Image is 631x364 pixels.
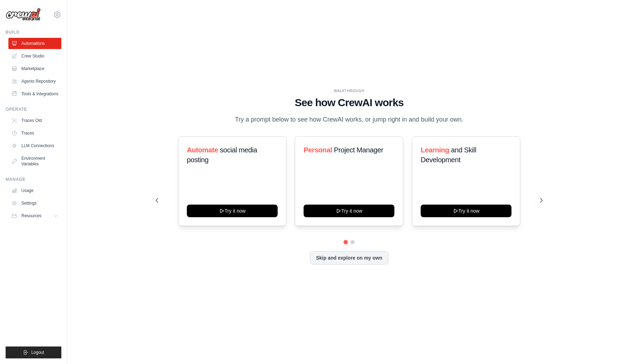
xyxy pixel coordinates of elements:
div: Build [6,29,61,35]
a: Environment Variables [8,153,61,170]
div: WALKTHROUGH [156,88,543,94]
span: and Skill Development [421,146,476,164]
a: Agents Repository [8,76,61,87]
span: Project Manager [334,146,384,154]
a: Tools & Integrations [8,88,61,99]
span: Logout [31,350,44,355]
span: Personal [304,146,332,154]
img: Logo [6,8,41,21]
button: Skip and explore on my own [310,251,388,265]
div: Operate [6,107,61,112]
span: social media posting [187,146,257,164]
button: Try it now [421,205,511,217]
a: Settings [8,198,61,209]
a: Marketplace [8,63,61,74]
button: Try it now [187,205,278,217]
span: Learning [421,146,449,154]
a: Traces [8,128,61,139]
button: Logout [6,346,61,358]
a: Automations [8,38,61,49]
h1: See how CrewAI works [156,96,543,109]
a: Traces Old [8,115,61,126]
iframe: Chat Widget [596,330,631,364]
a: LLM Connections [8,140,61,151]
button: Try it now [304,205,394,217]
div: Manage [6,177,61,182]
button: Resources [8,210,61,221]
a: Usage [8,185,61,196]
span: Resources [21,213,41,219]
span: Automate [187,146,218,154]
a: Crew Studio [8,50,61,62]
p: Try a prompt below to see how CrewAI works, or jump right in and build your own. [231,115,467,125]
